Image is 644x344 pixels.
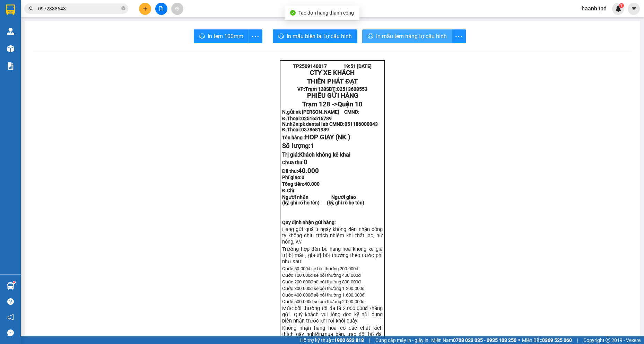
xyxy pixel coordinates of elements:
[282,286,365,291] span: Cước 300.000đ sẽ bồi thường 1.200.000đ
[337,86,367,92] span: 02513608553
[282,279,361,284] span: Cước 200.000đ sẽ bồi thường 800.000đ
[300,121,378,127] span: pk dental lab CMND:
[282,135,350,140] strong: Tên hàng :
[453,337,516,343] strong: 0708 023 035 - 0935 103 250
[305,133,350,141] span: HOP GIAY (NK )
[287,32,352,41] span: In mẫu biên lai tự cấu hình
[631,6,637,12] span: caret-down
[343,63,356,69] span: 19:51
[282,121,378,127] strong: N.nhận:
[362,29,452,43] button: printerIn mẫu tem hàng tự cấu hình
[20,30,74,38] span: PHIẾU GIAO HÀNG
[282,200,364,205] strong: (ký, ghi rõ họ tên) (ký, ghi rõ họ tên)
[7,314,14,320] span: notification
[282,188,296,193] span: Đ.Chỉ:
[304,158,307,166] span: 0
[2,45,76,50] strong: N.gửi:
[431,336,516,344] span: Miền Nam
[30,9,75,16] strong: CTY XE KHÁCH
[345,121,378,127] span: 051186000043
[369,336,370,344] span: |
[2,25,67,30] strong: VP: SĐT:
[368,33,373,40] span: printer
[282,116,332,121] strong: Đ.Thoại:
[293,63,327,69] span: TP2509140017
[298,10,354,16] span: Tạo đơn hàng thành công
[121,6,125,10] span: close-circle
[282,142,314,150] span: Số lượng:
[249,29,262,43] button: more
[121,6,125,12] span: close-circle
[452,29,466,43] button: more
[282,266,358,271] span: Cước 50.000đ sẽ bồi thường 200.000đ
[304,181,320,187] span: 40.000
[199,33,205,40] span: printer
[300,336,364,344] span: Hỗ trợ kỹ thuật:
[282,299,365,304] span: Cước 500.000đ sẽ bồi thường 2.000.000đ
[143,6,148,11] span: plus
[39,25,67,30] span: 0907696988
[302,100,363,108] span: Trạm 128 ->
[16,45,76,50] span: Tiên CMND:
[2,17,52,25] strong: THIÊN PHÁT ĐẠT
[7,28,14,35] img: warehouse-icon
[298,167,319,175] span: 40.000
[171,3,183,15] button: aim
[38,5,120,12] input: Tìm tên, số ĐT hoặc mã đơn
[615,6,621,12] img: icon-new-feature
[301,116,332,121] span: 02516516789
[175,6,180,11] span: aim
[576,4,612,13] span: haanh.tpd
[13,281,15,283] sup: 1
[208,32,243,41] span: In tem 100mm
[282,220,336,225] strong: Quy định nhận gửi hàng:
[278,33,284,40] span: printer
[577,336,578,344] span: |
[282,175,304,180] strong: Phí giao:
[357,63,372,69] span: [DATE]
[375,336,429,344] span: Cung cấp máy in - giấy in:
[43,45,76,50] span: 075195016620
[194,29,249,43] button: printerIn tem 100mm
[282,273,361,278] span: Cước 100.000đ sẽ bồi thường 400.000đ
[376,32,447,41] span: In mẫu tem hàng tự cấu hình
[452,32,465,41] span: more
[290,10,296,16] span: check-circle
[29,6,34,11] span: search
[619,3,624,8] sup: 1
[7,45,14,52] img: warehouse-icon
[7,62,14,70] img: solution-icon
[6,5,15,15] img: logo-vxr
[307,92,358,99] span: PHIẾU GỬI HÀNG
[159,6,164,11] span: file-add
[7,298,14,305] span: question-circle
[296,109,359,115] span: nk [PERSON_NAME] CMND:
[20,50,49,56] span: thủy CMND:
[282,151,350,158] span: Trị giá:
[282,292,365,298] span: Cước 400.000đ sẽ bồi thường 1.600.000đ
[334,337,364,343] strong: 1900 633 818
[282,194,356,200] strong: Người nhận Người giao
[297,86,367,92] strong: VP: SĐT:
[249,32,262,41] span: more
[628,3,640,15] button: caret-down
[518,339,520,342] span: ⚪️
[522,336,572,344] span: Miền Bắc
[282,181,320,187] span: Tổng tiền:
[64,3,76,9] span: 17:28
[282,246,383,265] span: Trường hợp đền bù hàng hoá không kê giá trị bị mất , giá trị bồi thường theo cước phí như sau:
[542,337,572,343] strong: 0369 525 060
[282,160,307,165] strong: Chưa thu:
[311,142,314,150] span: 1
[12,3,49,9] span: Q102509140041
[307,78,357,85] strong: THIÊN PHÁT ĐẠT
[282,168,319,174] strong: Đã thu:
[7,282,14,290] img: warehouse-icon
[302,175,304,180] span: 0
[338,100,363,108] span: Quận 10
[273,29,357,43] button: printerIn mẫu biên lai tự cấu hình
[155,3,167,15] button: file-add
[139,3,151,15] button: plus
[77,3,92,9] span: [DATE]
[2,50,49,56] strong: N.nhận:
